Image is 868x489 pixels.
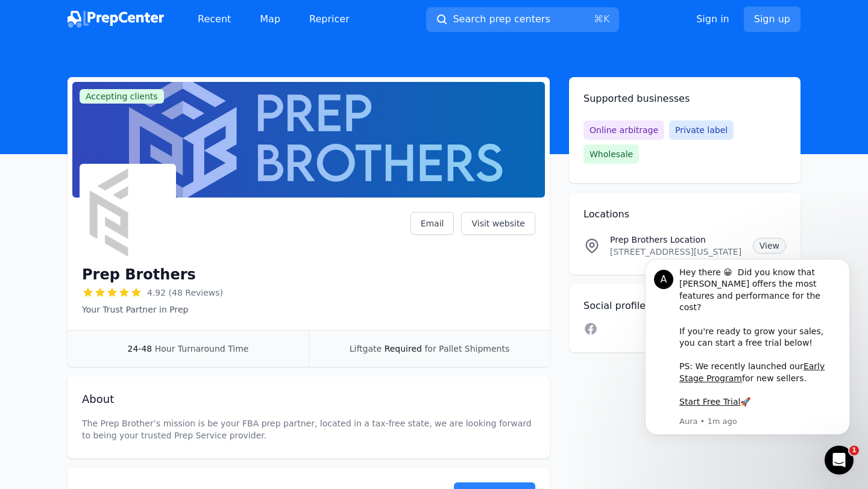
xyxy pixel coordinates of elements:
[410,212,454,235] a: Email
[453,12,550,26] span: Search prep centers
[461,212,535,235] a: Visit website
[583,145,639,164] span: Wholesale
[68,11,164,28] img: PrepCenter
[82,304,223,316] p: Your Trust Partner in Prep
[188,7,241,31] a: Recent
[753,238,786,254] a: View
[583,207,786,222] h2: Locations
[603,13,610,25] kbd: K
[82,265,196,284] h1: Prep Brothers
[128,344,153,354] span: 24-48
[594,13,603,25] kbd: ⌘
[385,344,422,354] span: Required
[825,446,854,475] iframe: Intercom live chat
[610,234,743,246] p: Prep Brothers Location
[744,7,800,32] a: Sign up
[696,12,729,26] a: Sign in
[250,7,290,31] a: Map
[583,299,786,313] h2: Social profiles
[849,446,859,455] span: 1
[82,391,535,408] h2: About
[80,89,164,104] span: Accepting clients
[155,344,249,354] span: Hour Turnaround Time
[82,417,535,441] p: The Prep Brother’s mission is be your FBA prep partner, located in a tax-free state, we are looki...
[583,120,664,140] span: Online arbitrage
[350,344,382,354] span: Liftgate
[82,166,174,258] img: Prep Brothers
[426,7,619,32] button: Search prep centers⌘K
[147,287,223,299] span: 4.92 (48 Reviews)
[583,92,786,106] h2: Supported businesses
[610,246,743,258] p: [STREET_ADDRESS][US_STATE]
[300,7,359,31] a: Repricer
[627,252,868,456] iframe: Intercom notifications message
[424,344,509,354] span: for Pallet Shipments
[669,120,734,140] span: Private label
